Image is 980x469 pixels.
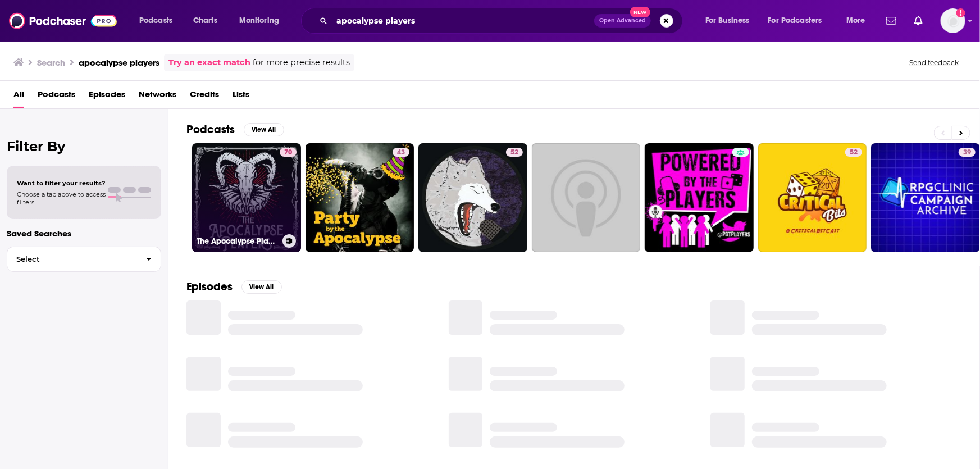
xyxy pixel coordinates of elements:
a: EpisodesView All [186,280,282,294]
span: 43 [397,147,405,158]
a: Show notifications dropdown [882,11,901,30]
svg: Add a profile image [956,8,965,17]
span: For Podcasters [768,13,822,29]
a: PodcastsView All [186,122,284,136]
span: 70 [284,147,292,158]
div: Search podcasts, credits, & more... [312,8,694,34]
span: For Business [705,13,750,29]
a: 52 [418,143,527,252]
span: 52 [510,147,518,158]
span: New [630,7,650,17]
a: 52 [758,143,867,252]
a: All [13,85,24,108]
span: Charts [193,13,217,29]
h3: Search [37,57,65,68]
span: Podcasts [139,13,172,29]
a: Networks [139,85,176,108]
span: Logged in as Pickaxe [941,8,965,33]
span: 52 [850,147,858,158]
span: 39 [963,147,971,158]
a: Charts [186,12,224,30]
a: Podcasts [38,85,75,108]
span: More [846,13,865,29]
button: open menu [131,12,187,30]
span: Choose a tab above to access filters. [17,190,106,206]
button: Select [7,247,161,272]
a: Episodes [89,85,125,108]
a: 39 [871,143,980,252]
a: 43 [393,148,409,157]
img: User Profile [941,8,965,33]
a: 52 [845,148,862,157]
a: Try an exact match [168,56,250,69]
h3: apocalypse players [79,57,159,68]
a: 43 [306,143,414,252]
a: Lists [233,85,249,108]
h2: Episodes [186,280,233,294]
p: Saved Searches [7,228,161,239]
h2: Filter By [7,138,161,154]
button: View All [244,123,284,136]
span: Select [7,256,137,263]
button: Open AdvancedNew [594,14,651,28]
h3: The Apocalypse Players [197,236,278,246]
button: Send feedback [906,58,962,67]
a: Credits [190,85,219,108]
span: for more precise results [253,56,350,69]
button: open menu [838,12,879,30]
button: Show profile menu [941,8,965,33]
h2: Podcasts [186,122,235,136]
button: open menu [698,12,764,30]
a: 52 [506,148,523,157]
a: Show notifications dropdown [910,11,927,30]
input: Search podcasts, credits, & more... [332,12,594,30]
span: Open Advanced [599,18,646,24]
span: Want to filter your results? [17,179,106,187]
img: Podchaser - Follow, Share and Rate Podcasts [9,10,117,31]
button: open menu [761,12,838,30]
button: open menu [231,12,294,30]
a: 70The Apocalypse Players [192,143,301,252]
a: 39 [959,148,976,157]
a: 70 [280,148,297,157]
button: View All [241,280,282,294]
span: Monitoring [239,13,279,29]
